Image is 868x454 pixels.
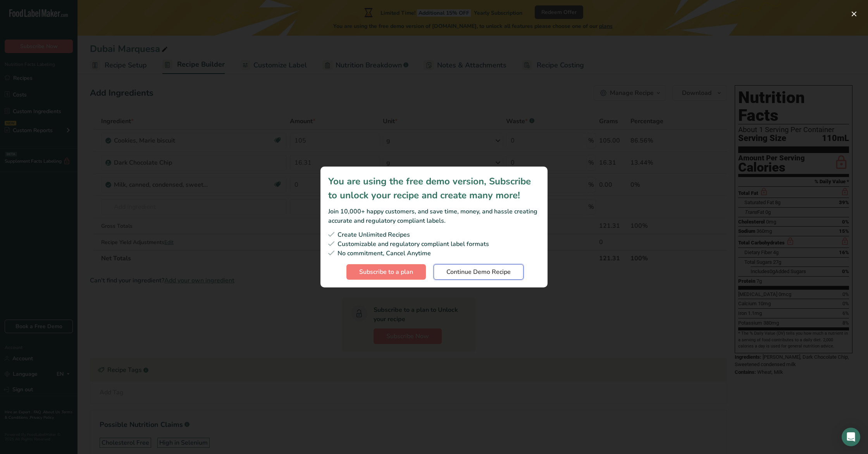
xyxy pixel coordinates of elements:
div: Create Unlimited Recipes [328,230,540,239]
div: Customizable and regulatory compliant label formats [328,239,540,249]
button: Continue Demo Recipe [434,264,524,280]
span: Continue Demo Recipe [446,267,511,277]
button: Subscribe to a plan [346,264,426,280]
div: Open Intercom Messenger [842,428,860,446]
div: You are using the free demo version, Subscribe to unlock your recipe and create many more! [328,174,540,202]
div: Join 10,000+ happy customers, and save time, money, and hassle creating accurate and regulatory c... [328,207,540,225]
span: Subscribe to a plan [359,267,413,277]
div: No commitment, Cancel Anytime [328,249,540,258]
